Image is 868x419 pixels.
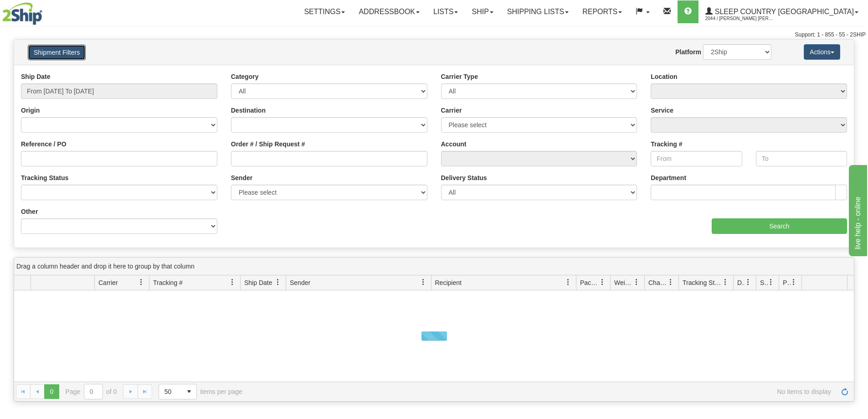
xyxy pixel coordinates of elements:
label: Tracking # [651,140,682,149]
a: Settings [297,0,352,23]
span: Ship Date [244,278,272,287]
label: Carrier [441,106,462,115]
a: Ship Date filter column settings [270,274,286,290]
span: Page sizes drop down [159,384,197,399]
label: Destination [231,106,266,115]
button: Shipment Filters [28,45,86,60]
span: Tracking # [153,278,183,287]
label: Other [21,207,38,216]
div: grid grouping header [14,258,854,275]
a: Tracking # filter column settings [225,274,240,290]
span: Carrier [98,278,118,287]
span: select [182,384,196,399]
span: No items to display [255,388,831,395]
span: items per page [159,384,242,399]
span: Packages [580,278,599,287]
a: Packages filter column settings [595,274,610,290]
span: Sender [290,278,310,287]
a: Refresh [837,384,852,399]
a: Ship [465,0,500,23]
label: Tracking Status [21,173,68,182]
label: Category [231,72,259,81]
span: Weight [614,278,633,287]
span: Pickup Status [783,278,791,287]
div: Support: 1 - 855 - 55 - 2SHIP [2,31,866,39]
span: 50 [164,387,176,396]
a: Delivery Status filter column settings [740,274,756,290]
label: Order # / Ship Request # [231,140,305,149]
a: Lists [426,0,465,23]
input: To [756,151,847,166]
span: Sleep Country [GEOGRAPHIC_DATA] [713,8,854,16]
a: Addressbook [352,0,426,23]
span: Shipment Issues [760,278,768,287]
a: Carrier filter column settings [134,274,149,290]
label: Sender [231,173,252,182]
a: Sleep Country [GEOGRAPHIC_DATA] 2044 / [PERSON_NAME] [PERSON_NAME] [699,0,865,23]
img: logo2044.jpg [2,2,42,25]
label: Ship Date [21,72,51,81]
span: Delivery Status [737,278,745,287]
label: Department [651,173,686,182]
iframe: chat widget [847,163,867,256]
span: 2044 / [PERSON_NAME] [PERSON_NAME] [705,14,774,23]
label: Account [441,140,467,149]
a: Shipping lists [500,0,575,23]
label: Reference / PO [21,140,67,149]
div: live help - online [7,5,84,16]
input: Search [712,218,847,234]
a: Weight filter column settings [629,274,644,290]
label: Service [651,106,673,115]
button: Actions [804,44,840,60]
a: Charge filter column settings [663,274,678,290]
span: Charge [648,278,668,287]
label: Carrier Type [441,72,478,81]
label: Platform [675,47,701,57]
a: Tracking Status filter column settings [718,274,733,290]
span: Tracking Status [683,278,722,287]
a: Pickup Status filter column settings [786,274,801,290]
a: Shipment Issues filter column settings [763,274,779,290]
label: Origin [21,106,40,115]
a: Reports [575,0,629,23]
span: Page 0 [44,384,59,399]
label: Delivery Status [441,173,487,182]
span: Page of 0 [66,384,117,399]
a: Recipient filter column settings [560,274,576,290]
a: Sender filter column settings [416,274,431,290]
span: Recipient [435,278,462,287]
label: Location [651,72,677,81]
input: From [651,151,742,166]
